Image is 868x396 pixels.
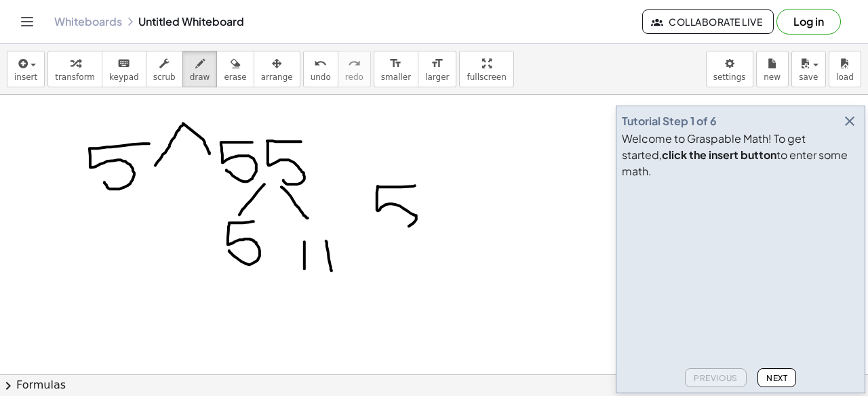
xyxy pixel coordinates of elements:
[622,113,717,129] div: Tutorial Step 1 of 6
[146,51,183,87] button: scrub
[345,72,363,82] span: redo
[756,51,789,87] button: new
[791,51,826,87] button: save
[642,9,774,34] button: Collaborate Live
[829,51,861,87] button: load
[338,51,371,87] button: redoredo
[216,51,254,87] button: erase
[190,72,210,82] span: draw
[776,9,841,35] button: Log in
[254,51,300,87] button: arrange
[47,51,102,87] button: transform
[182,51,218,87] button: draw
[303,51,338,87] button: undoundo
[54,15,122,28] a: Whiteboards
[14,72,37,82] span: insert
[654,16,762,28] span: Collaborate Live
[467,72,506,82] span: fullscreen
[102,51,146,87] button: keyboardkeypad
[766,373,787,383] span: Next
[109,72,139,82] span: keypad
[622,131,859,179] div: Welcome to Graspable Math! To get started, to enter some math.
[764,72,781,82] span: new
[348,56,361,72] i: redo
[431,56,443,72] i: format_size
[224,72,246,82] span: erase
[836,72,854,82] span: load
[706,51,753,87] button: settings
[459,51,513,87] button: fullscreen
[389,56,402,72] i: format_size
[7,51,45,87] button: insert
[662,148,776,162] b: click the insert button
[314,56,327,72] i: undo
[757,368,796,387] button: Next
[153,72,176,82] span: scrub
[713,72,746,82] span: settings
[261,72,293,82] span: arrange
[418,51,456,87] button: format_sizelarger
[311,72,331,82] span: undo
[55,72,95,82] span: transform
[117,56,130,72] i: keyboard
[425,72,449,82] span: larger
[374,51,418,87] button: format_sizesmaller
[381,72,411,82] span: smaller
[16,11,38,32] button: Toggle navigation
[799,72,818,82] span: save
